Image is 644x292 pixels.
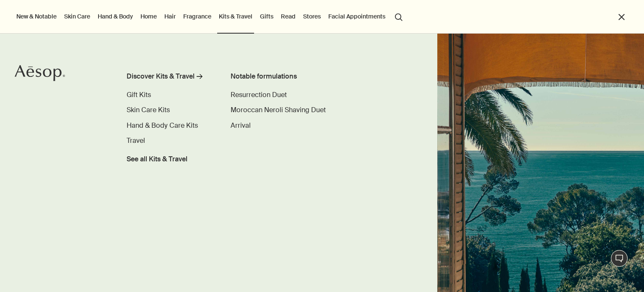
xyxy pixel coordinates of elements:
span: Arrival [231,121,251,130]
div: Notable formulations [231,71,334,82]
button: New & Notable [15,11,58,22]
svg: Aesop [15,65,65,82]
a: Aesop [15,65,65,84]
a: Hand & Body Care Kits [127,121,198,131]
span: See all Kits & Travel [127,154,187,164]
a: Read [279,11,297,22]
a: Fragrance [182,11,213,22]
button: Live Assistance [611,250,628,267]
button: Close the Menu [617,12,626,22]
a: Kits & Travel [217,11,254,22]
a: Home [139,11,158,22]
a: Hair [163,11,177,22]
a: Hand & Body [96,11,135,22]
span: Travel [127,136,145,145]
a: Travel [127,136,145,146]
a: Discover Kits & Travel [127,71,211,85]
div: Discover Kits & Travel [127,71,195,82]
span: Moroccan Neroli Shaving Duet [231,105,326,114]
a: Skin Care Kits [127,105,170,115]
span: Gift Kits [127,90,151,99]
a: Resurrection Duet [231,90,287,100]
a: Arrival [231,121,251,131]
a: Gift Kits [127,90,151,100]
a: Gifts [258,11,275,22]
a: Skin Care [62,11,92,22]
button: Stores [301,11,322,22]
a: Facial Appointments [327,11,387,22]
a: See all Kits & Travel [127,151,187,164]
a: Moroccan Neroli Shaving Duet [231,105,326,115]
span: Skin Care Kits [127,105,170,114]
img: Ocean scenery viewed from open shutter windows. [437,34,644,292]
span: Resurrection Duet [231,90,287,99]
span: Hand & Body Care Kits [127,121,198,130]
button: Open search [391,8,406,24]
